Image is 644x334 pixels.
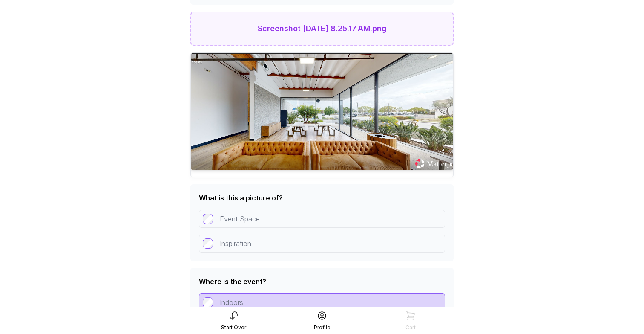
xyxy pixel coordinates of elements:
img: Preview [191,53,453,170]
div: Event Space [199,210,445,228]
div: Indoors [199,293,445,311]
div: Start Over [221,324,246,331]
div: Where is the event? [199,276,266,287]
div: Profile [314,324,331,331]
h2: Screenshot [DATE] 8.25.17 AM.png [258,23,387,35]
div: Inspiration [199,235,445,253]
div: Cart [405,324,416,331]
div: What is this a picture of? [199,193,283,203]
